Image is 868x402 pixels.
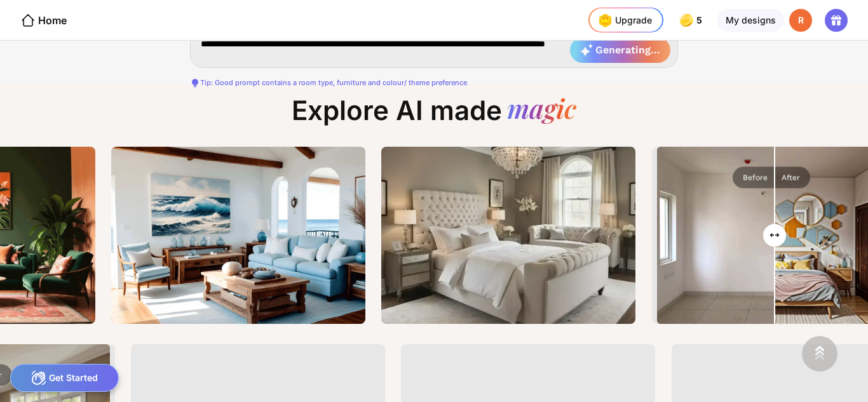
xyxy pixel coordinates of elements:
[595,10,615,30] img: upgrade-nav-btn-icon.gif
[696,15,705,25] span: 5
[190,78,678,88] div: Tip: Good prompt contains a room type, furniture and colour/ theme preference
[20,13,67,28] div: Home
[10,364,119,392] div: Get Started
[789,9,812,32] div: R
[595,10,652,30] div: Upgrade
[717,9,784,32] div: My designs
[111,147,365,324] img: ThumbnailOceanlivingroom.png
[507,95,576,126] div: magic
[381,147,635,324] img: Thumbnailexplore-image9.png
[281,95,587,137] div: Explore AI made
